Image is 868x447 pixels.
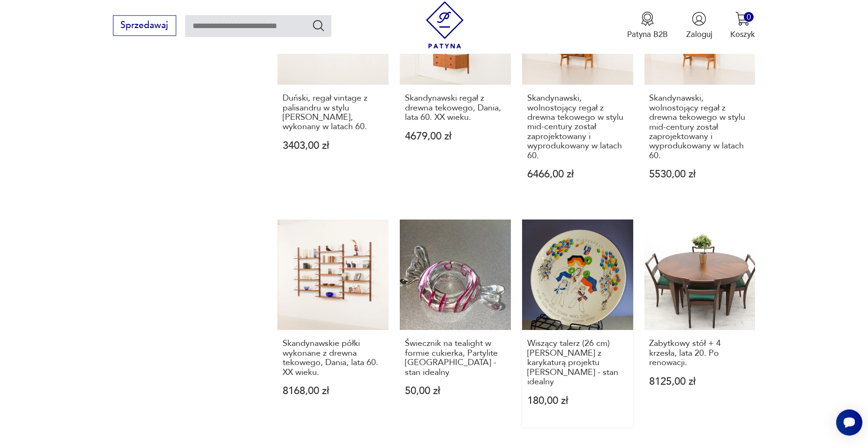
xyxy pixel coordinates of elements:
[730,12,755,40] button: 0Koszyk
[640,12,655,26] img: Ikona medalu
[692,12,706,26] img: Ikonka użytkownika
[312,19,325,32] button: Szukaj
[527,339,628,387] h3: Wiszący talerz (26 cm) [PERSON_NAME] z karykaturą projektu [PERSON_NAME] - stan idealny
[649,377,750,387] p: 8125,00 zł
[649,339,750,367] h3: Zabytkowy stół + 4 krzesła, lata 20. Po renowacji.
[405,386,506,396] p: 50,00 zł
[649,94,750,161] h3: Skandynawski, wolnostojący regał z drewna tekowego w stylu mid-century został zaprojektowany i wy...
[644,220,756,428] a: Zabytkowy stół + 4 krzesła, lata 20. Po renowacji.Zabytkowy stół + 4 krzesła, lata 20. Po renowac...
[113,22,176,30] a: Sprzedawaj
[527,94,628,161] h3: Skandynawski, wolnostojący regał z drewna tekowego w stylu mid-century został zaprojektowany i wy...
[283,339,383,377] h3: Skandynawskie półki wykonane z drewna tekowego, Dania, lata 60. XX wieku.
[627,12,668,40] a: Ikona medaluPatyna B2B
[400,220,511,428] a: Świecznik na tealight w formie cukierka, Partylite USA - stan idealnyŚwiecznik na tealight w form...
[649,169,750,179] p: 5530,00 zł
[744,12,754,22] div: 0
[277,220,389,428] a: Skandynawskie półki wykonane z drewna tekowego, Dania, lata 60. XX wieku.Skandynawskie półki wyko...
[735,12,750,26] img: Ikona koszyka
[283,94,383,132] h3: Duński, regał vintage z palisandru w stylu [PERSON_NAME], wykonany w latach 60.
[686,29,712,40] p: Zaloguj
[283,386,383,396] p: 8168,00 zł
[405,132,506,141] p: 4679,00 zł
[627,12,668,40] button: Patyna B2B
[283,141,383,151] p: 3403,00 zł
[836,410,862,436] iframe: Smartsupp widget button
[421,1,469,49] img: Patyna - sklep z meblami i dekoracjami vintage
[405,94,506,122] h3: Skandynawski regał z drewna tekowego, Dania, lata 60. XX wieku.
[686,12,712,40] button: Zaloguj
[730,29,755,40] p: Koszyk
[405,339,506,377] h3: Świecznik na tealight w formie cukierka, Partylite [GEOGRAPHIC_DATA] - stan idealny
[527,169,628,179] p: 6466,00 zł
[627,29,668,40] p: Patyna B2B
[527,396,628,406] p: 180,00 zł
[113,15,176,36] button: Sprzedawaj
[522,220,633,428] a: Wiszący talerz (26 cm) Rosenthal z karykaturą projektu Ernsta Marii Langa - stan idealnyWiszący t...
